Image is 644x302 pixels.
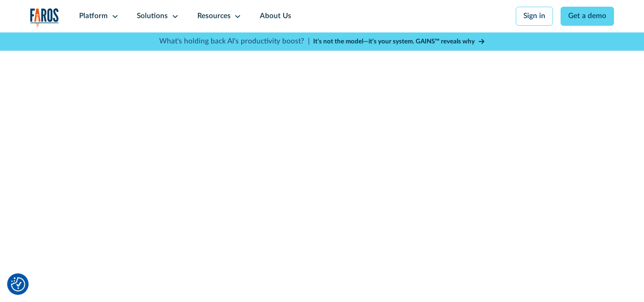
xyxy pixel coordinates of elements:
img: Revisit consent button [11,277,25,292]
img: Logo of the analytics and reporting company Faros. [30,8,59,27]
div: Resources [197,11,231,22]
div: Platform [79,11,108,22]
strong: It’s not the model—it’s your system. GAINS™ reveals why [313,38,475,45]
a: Get a demo [561,7,614,26]
button: Cookie Settings [11,277,25,292]
div: Solutions [137,11,168,22]
a: Sign in [516,7,553,26]
a: home [30,8,59,27]
p: What's holding back AI's productivity boost? | [159,36,310,47]
a: It’s not the model—it’s your system. GAINS™ reveals why [313,37,485,46]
